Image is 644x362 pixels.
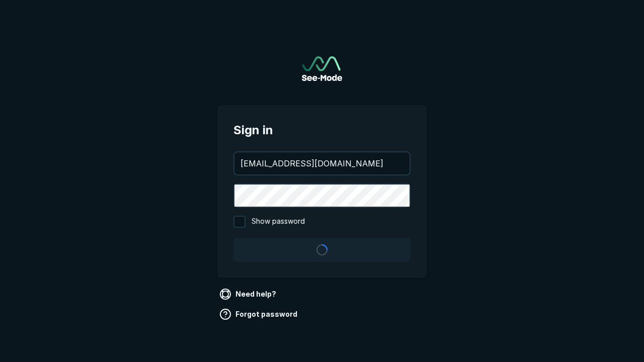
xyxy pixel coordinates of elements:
a: Forgot password [217,306,301,322]
img: See-Mode Logo [302,56,342,81]
span: Sign in [233,121,411,139]
input: your@email.com [234,152,410,174]
span: Show password [252,216,305,228]
a: Go to sign in [302,56,342,81]
a: Need help? [217,286,280,302]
